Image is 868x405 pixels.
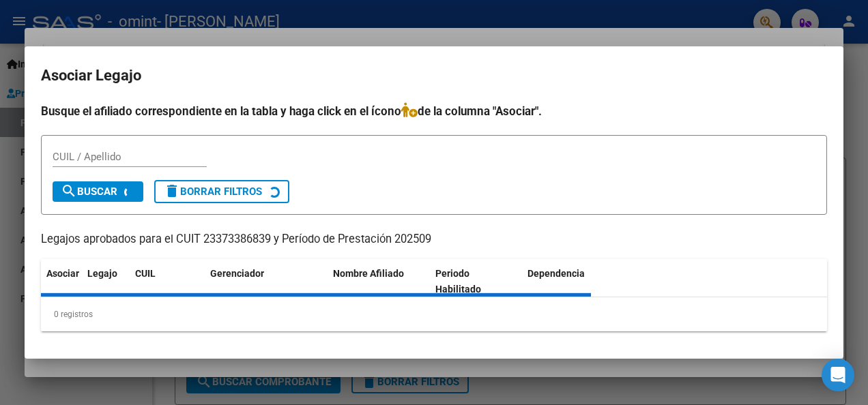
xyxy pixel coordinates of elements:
[522,259,624,304] datatable-header-cell: Dependencia
[41,102,827,120] h4: Busque el afiliado correspondiente en la tabla y haga click en el ícono de la columna "Asociar".
[435,268,481,295] span: Periodo Habilitado
[41,297,827,331] div: 0 registros
[527,268,585,279] span: Dependencia
[61,183,77,199] mat-icon: search
[61,185,117,198] span: Buscar
[210,268,264,279] span: Gerenciador
[46,268,79,279] span: Asociar
[41,63,827,89] h2: Asociar Legajo
[41,259,82,304] datatable-header-cell: Asociar
[164,183,180,199] mat-icon: delete
[87,268,117,279] span: Legajo
[154,180,289,203] button: Borrar Filtros
[822,359,854,391] div: Open Intercom Messenger
[205,259,328,304] datatable-header-cell: Gerenciador
[328,259,430,304] datatable-header-cell: Nombre Afiliado
[333,268,404,279] span: Nombre Afiliado
[135,268,156,279] span: CUIL
[130,259,205,304] datatable-header-cell: CUIL
[430,259,522,304] datatable-header-cell: Periodo Habilitado
[53,181,143,202] button: Buscar
[41,231,827,248] p: Legajos aprobados para el CUIT 23373386839 y Período de Prestación 202509
[82,259,130,304] datatable-header-cell: Legajo
[164,185,262,198] span: Borrar Filtros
